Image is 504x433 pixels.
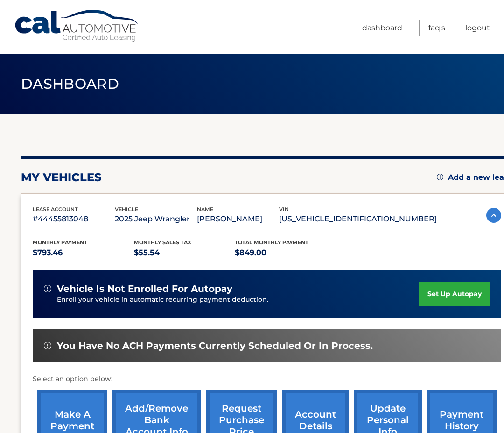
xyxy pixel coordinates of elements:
img: alert-white.svg [44,285,51,292]
img: alert-white.svg [44,342,51,349]
span: vehicle [115,206,138,213]
img: accordion-active.svg [486,208,501,223]
span: Total Monthly Payment [235,239,308,246]
p: Select an option below: [33,374,501,385]
span: vehicle is not enrolled for autopay [57,283,232,295]
span: Dashboard [21,75,119,92]
p: [US_VEHICLE_IDENTIFICATION_NUMBER] [279,213,437,226]
span: You have no ACH payments currently scheduled or in process. [57,340,373,352]
span: Monthly Payment [33,239,87,246]
a: Logout [465,20,490,36]
a: set up autopay [419,282,490,306]
span: lease account [33,206,78,213]
p: $793.46 [33,246,134,259]
p: $55.54 [134,246,235,259]
p: $849.00 [235,246,336,259]
p: [PERSON_NAME] [197,213,279,226]
p: Enroll your vehicle in automatic recurring payment deduction. [57,295,419,305]
span: Monthly sales Tax [134,239,191,246]
a: Cal Automotive [14,9,140,43]
p: #44455813048 [33,213,115,226]
h2: my vehicles [21,170,102,185]
a: FAQ's [428,20,445,36]
p: 2025 Jeep Wrangler [115,213,197,226]
a: Dashboard [362,20,402,36]
img: add.svg [437,174,443,180]
span: name [197,206,213,213]
span: vin [279,206,289,213]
